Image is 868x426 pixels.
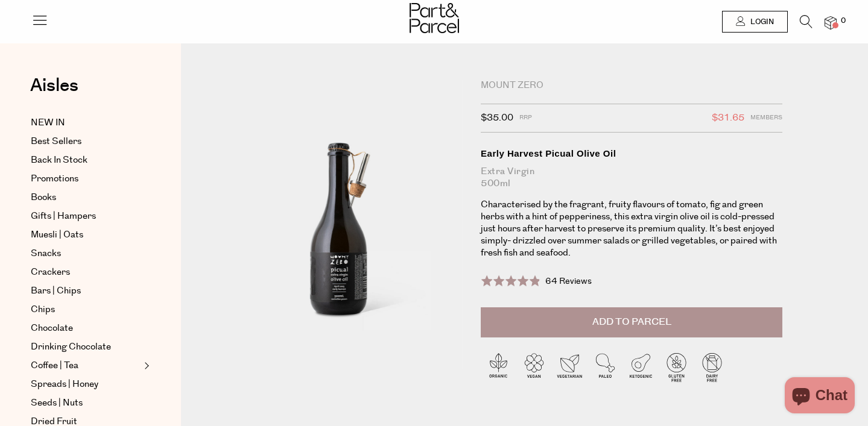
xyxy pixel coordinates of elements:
[31,153,87,168] span: Back In Stock
[31,340,141,354] a: Drinking Chocolate
[31,246,61,261] span: Snacks
[838,16,849,27] span: 0
[31,396,83,410] span: Seeds | Nuts
[481,307,782,337] button: Add to Parcel
[481,199,782,259] p: Characterised by the fragrant, fruity flavours of tomato, fig and green herbs with a hint of pepp...
[31,359,78,373] span: Coffee | Tea
[31,228,83,242] span: Muesli | Oats
[516,349,552,385] img: P_P-ICONS-Live_Bec_V11_Vegan.svg
[31,284,141,298] a: Bars | Chips
[592,315,671,329] span: Add to Parcel
[481,166,782,190] div: Extra Virgin 500ml
[31,190,141,205] a: Books
[659,349,694,385] img: P_P-ICONS-Live_Bec_V11_Gluten_Free.svg
[481,148,782,160] div: Early Harvest Picual Olive Oil
[481,80,782,92] div: Mount Zero
[31,246,141,261] a: Snacks
[31,265,70,280] span: Crackers
[31,396,141,410] a: Seeds | Nuts
[623,349,659,385] img: P_P-ICONS-Live_Bec_V11_Ketogenic.svg
[31,302,141,317] a: Chips
[781,377,858,416] inbox-online-store-chat: Shopify online store chat
[519,110,532,126] span: RRP
[31,134,141,149] a: Best Sellers
[31,359,141,373] a: Coffee | Tea
[31,209,96,224] span: Gifts | Hampers
[31,302,55,317] span: Chips
[712,110,744,126] span: $31.65
[481,110,513,126] span: $35.00
[588,349,623,385] img: P_P-ICONS-Live_Bec_V11_Paleo.svg
[30,72,78,99] span: Aisles
[31,153,141,168] a: Back In Stock
[31,265,141,280] a: Crackers
[825,16,837,29] a: 0
[747,17,774,27] span: Login
[31,209,141,224] a: Gifts | Hampers
[31,172,141,186] a: Promotions
[141,359,150,373] button: Expand/Collapse Coffee | Tea
[750,110,782,126] span: Members
[31,116,141,130] a: NEW IN
[31,377,141,392] a: Spreads | Honey
[217,80,463,369] img: Early Harvest Picual Olive Oil
[31,172,78,186] span: Promotions
[694,349,730,385] img: P_P-ICONS-Live_Bec_V11_Dairy_Free.svg
[31,321,73,336] span: Chocolate
[552,349,588,385] img: P_P-ICONS-Live_Bec_V11_Vegetarian.svg
[31,340,111,354] span: Drinking Chocolate
[30,77,78,107] a: Aisles
[31,377,98,392] span: Spreads | Honey
[31,134,81,149] span: Best Sellers
[31,321,141,336] a: Chocolate
[722,11,788,33] a: Login
[31,228,141,242] a: Muesli | Oats
[31,116,65,130] span: NEW IN
[31,190,56,205] span: Books
[545,275,592,287] span: 64 Reviews
[481,349,516,385] img: P_P-ICONS-Live_Bec_V11_Organic.svg
[31,284,81,298] span: Bars | Chips
[410,3,459,33] img: Part&Parcel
